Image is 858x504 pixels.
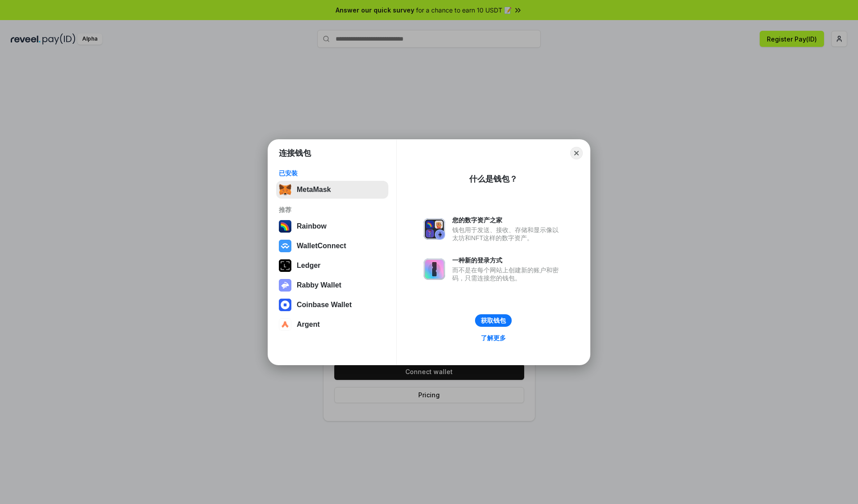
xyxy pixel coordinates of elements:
[276,316,388,333] button: Argent
[424,218,445,240] img: svg+xml,%3Csvg%20xmlns%3D%22http%3A%2F%2Fwww.w3.org%2F2000%2Fsvg%22%20fill%3D%22none%22%20viewBox...
[469,174,517,184] div: 什么是钱包？
[279,318,291,331] img: svg+xml,%3Csvg%20width%3D%2228%22%20height%3D%2228%22%20viewBox%3D%220%200%2028%2028%22%20fill%3D...
[276,217,388,235] button: Rainbow
[279,240,291,252] img: svg+xml,%3Csvg%20width%3D%2228%22%20height%3D%2228%22%20viewBox%3D%220%200%2028%2028%22%20fill%3D...
[570,147,583,159] button: Close
[279,299,291,311] img: svg+xml,%3Csvg%20width%3D%2228%22%20height%3D%2228%22%20viewBox%3D%220%200%2028%2028%22%20fill%3D...
[297,301,352,309] div: Coinbase Wallet
[276,181,388,199] button: MetaMask
[279,279,291,292] img: svg+xml,%3Csvg%20xmlns%3D%22http%3A%2F%2Fwww.w3.org%2F2000%2Fsvg%22%20fill%3D%22none%22%20viewBox...
[276,237,388,255] button: WalletConnect
[452,226,563,242] div: 钱包用于发送、接收、存储和显示像以太坊和NFT这样的数字资产。
[279,183,291,196] img: svg+xml,%3Csvg%20fill%3D%22none%22%20height%3D%2233%22%20viewBox%3D%220%200%2035%2033%22%20width%...
[475,332,511,344] a: 了解更多
[297,321,320,329] div: Argent
[276,296,388,314] button: Coinbase Wallet
[276,276,388,294] button: Rabby Wallet
[279,259,291,272] img: svg+xml,%3Csvg%20xmlns%3D%22http%3A%2F%2Fwww.w3.org%2F2000%2Fsvg%22%20width%3D%2228%22%20height%3...
[279,206,386,214] div: 推荐
[297,242,346,250] div: WalletConnect
[424,258,445,280] img: svg+xml,%3Csvg%20xmlns%3D%22http%3A%2F%2Fwww.w3.org%2F2000%2Fsvg%22%20fill%3D%22none%22%20viewBox...
[279,148,311,158] h1: 连接钱包
[481,334,506,342] div: 了解更多
[452,216,563,224] div: 您的数字资产之家
[279,169,386,177] div: 已安装
[297,281,341,289] div: Rabby Wallet
[297,262,320,270] div: Ledger
[279,220,291,233] img: svg+xml,%3Csvg%20width%3D%22120%22%20height%3D%22120%22%20viewBox%3D%220%200%20120%20120%22%20fil...
[452,266,563,282] div: 而不是在每个网站上创建新的账户和密码，只需连接您的钱包。
[452,256,563,264] div: 一种新的登录方式
[481,317,506,325] div: 获取钱包
[475,314,512,327] button: 获取钱包
[276,257,388,275] button: Ledger
[297,222,327,230] div: Rainbow
[297,186,331,194] div: MetaMask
